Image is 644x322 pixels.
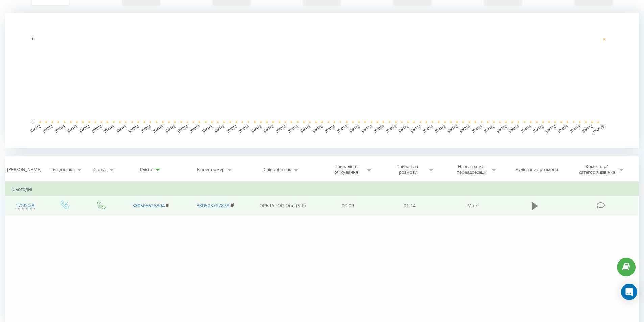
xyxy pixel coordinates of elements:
text: [DATE] [373,124,384,133]
text: [DATE] [349,124,360,133]
text: [DATE] [386,124,397,133]
svg: A chart. [5,13,639,148]
text: [DATE] [201,124,213,133]
text: [DATE] [472,124,483,133]
text: [DATE] [287,124,299,133]
text: [DATE] [582,124,593,133]
td: Main [440,196,505,216]
text: [DATE] [496,124,507,133]
a: 380503797878 [197,202,229,209]
text: [DATE] [398,124,409,133]
a: 380505626394 [132,202,165,209]
text: [DATE] [447,124,458,133]
div: Open Intercom Messenger [621,284,637,300]
text: [DATE] [177,124,188,133]
text: [DATE] [116,124,127,133]
text: [DATE] [91,124,102,133]
text: 1 [31,37,33,41]
text: [DATE] [300,124,311,133]
div: 17:05:38 [12,199,38,212]
text: [DATE] [508,124,519,133]
text: [DATE] [410,124,421,133]
text: [DATE] [79,124,90,133]
div: Аудіозапис розмови [516,167,558,172]
div: Співробітник [264,167,291,172]
text: [DATE] [545,124,556,133]
text: [DATE] [238,124,249,133]
text: [DATE] [30,124,41,133]
text: [DATE] [533,124,544,133]
text: [DATE] [521,124,532,133]
text: [DATE] [140,124,151,133]
text: [DATE] [459,124,470,133]
text: [DATE] [422,124,433,133]
text: [DATE] [152,124,164,133]
td: Сьогодні [5,182,639,196]
div: [PERSON_NAME] [7,167,41,172]
text: [DATE] [251,124,262,133]
div: Тривалість розмови [390,164,426,175]
text: [DATE] [67,124,78,133]
text: 19.09.25 [592,124,605,134]
text: [DATE] [165,124,176,133]
text: [DATE] [275,124,286,133]
td: 00:09 [317,196,379,216]
text: [DATE] [54,124,66,133]
text: [DATE] [103,124,115,133]
text: [DATE] [263,124,274,133]
div: Коментар/категорія дзвінка [577,164,617,175]
text: [DATE] [337,124,348,133]
text: [DATE] [189,124,200,133]
div: Назва схеми переадресації [453,164,489,175]
text: [DATE] [214,124,225,133]
text: [DATE] [324,124,335,133]
text: [DATE] [312,124,323,133]
div: Тип дзвінка [51,167,75,172]
text: [DATE] [570,124,581,133]
div: Клієнт [140,167,153,172]
text: [DATE] [128,124,139,133]
text: [DATE] [557,124,569,133]
text: [DATE] [226,124,237,133]
div: Бізнес номер [197,167,225,172]
text: 0 [31,120,33,124]
td: 01:14 [379,196,441,216]
text: [DATE] [361,124,372,133]
text: [DATE] [42,124,53,133]
div: Статус [93,167,107,172]
text: [DATE] [435,124,446,133]
td: OPERATOR One (SIP) [248,196,317,216]
text: [DATE] [484,124,495,133]
div: Тривалість очікування [328,164,364,175]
